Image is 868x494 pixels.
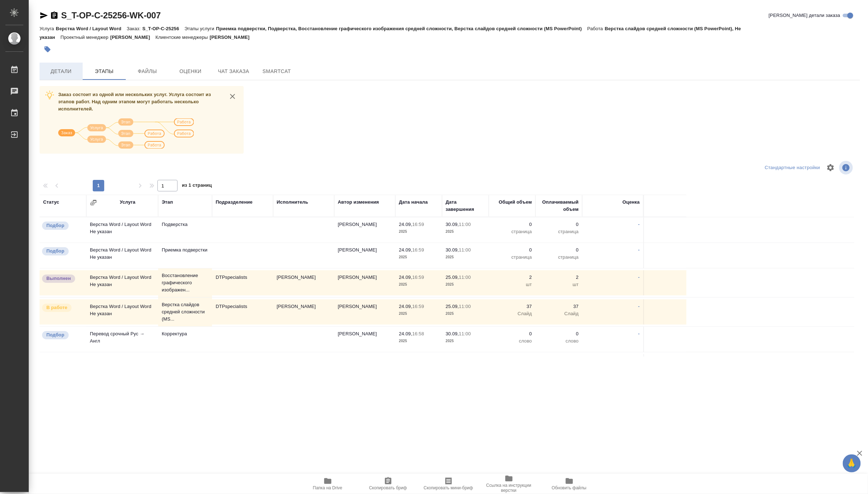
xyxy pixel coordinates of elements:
td: [PERSON_NAME] [273,270,334,295]
a: - [638,247,640,253]
td: Перевод срочный Рус → Англ [86,354,158,379]
p: Услуга [40,26,56,31]
div: Автор изменения [338,199,379,206]
p: 11:00 [459,331,471,336]
p: Клиентские менеджеры [156,35,210,40]
p: Верстка слайдов средней сложности (MS... [162,301,208,323]
td: Верстка Word / Layout Word Не указан [86,299,158,325]
span: SmartCat [260,67,294,76]
p: 25.09, [446,275,459,280]
div: Оплачиваемый объем [539,199,579,213]
div: Статус [43,199,59,206]
p: Этапы услуги [184,26,216,31]
span: Посмотреть информацию [839,161,854,175]
p: Корректура [162,330,208,337]
p: Выполнен [46,275,71,282]
p: 11:00 [459,304,471,309]
p: 16:59 [412,247,424,253]
p: 2025 [399,281,438,288]
p: Работа [587,26,605,31]
p: 0 [492,246,532,254]
p: 2025 [399,228,438,235]
div: Общий объем [499,199,532,206]
span: Оценки [173,67,208,76]
a: - [638,275,640,280]
p: Проектный менеджер [60,35,110,40]
p: Приемка подверстки [162,246,208,254]
p: 24.09, [399,275,412,280]
td: Верстка Word / Layout Word Не указан [86,243,158,268]
p: 16:58 [412,331,424,336]
p: страница [492,228,532,235]
span: Этапы [87,67,121,76]
p: страница [539,254,579,261]
p: Верстка Word / Layout Word [56,26,127,31]
p: 2025 [399,310,438,317]
p: 0 [492,221,532,228]
div: Оценка [623,199,640,206]
div: split button [763,162,822,173]
p: 37 [539,303,579,310]
span: Детали [44,67,78,76]
p: страница [492,254,532,261]
a: - [638,222,640,227]
p: 30.09, [446,331,459,336]
td: [PERSON_NAME] [334,327,395,352]
td: [PERSON_NAME] [334,243,395,268]
td: [PERSON_NAME] [273,299,334,325]
div: Дата начала [399,199,428,206]
p: 24.09, [399,304,412,309]
p: [PERSON_NAME] [210,35,255,40]
p: 2 [539,274,579,281]
a: - [638,331,640,336]
td: Перевод срочный Рус → Англ [86,327,158,352]
p: шт [539,281,579,288]
p: 2025 [446,281,485,288]
td: [PERSON_NAME] [334,299,395,325]
p: 2025 [446,228,485,235]
p: S_T-OP-C-25256 [142,26,184,31]
p: [PERSON_NAME] [110,35,156,40]
p: 2025 [446,310,485,317]
span: из 1 страниц [182,181,212,191]
p: 2 [492,274,532,281]
p: 11:00 [459,275,471,280]
button: Скопировать ссылку [50,11,59,20]
p: Подверстка [162,221,208,228]
button: 🙏 [843,454,861,472]
td: Верстка Word / Layout Word Не указан [86,270,158,295]
span: Заказ состоит из одной или нескольких услуг. Услуга состоит из этапов работ. Над одним этапом мог... [58,92,211,112]
td: Верстка Word / Layout Word Не указан [86,217,158,243]
p: 24.09, [399,331,412,336]
p: Слайд [539,310,579,317]
p: В работе [46,304,67,311]
p: Приемка подверстки, Подверстка, Восстановление графического изображения средней сложности, Верстк... [216,26,587,31]
td: [PERSON_NAME] [334,354,395,379]
a: S_T-OP-C-25256-WK-007 [61,10,161,20]
p: Подбор [46,331,64,339]
p: шт [492,281,532,288]
p: 16:59 [412,275,424,280]
td: DTPspecialists [212,270,273,295]
p: 11:00 [459,222,471,227]
span: 🙏 [846,456,858,471]
button: Добавить тэг [40,41,55,57]
p: 16:59 [412,222,424,227]
span: Настроить таблицу [822,159,839,176]
p: 0 [539,246,579,254]
p: слово [539,337,579,345]
p: 0 [492,330,532,337]
p: 30.09, [446,247,459,253]
p: Восстановление графического изображен... [162,272,208,294]
p: 37 [492,303,532,310]
button: Скопировать ссылку для ЯМессенджера [40,11,48,20]
button: Сгруппировать [90,199,97,206]
p: 16:59 [412,304,424,309]
p: 2025 [399,337,438,345]
td: [PERSON_NAME] [334,217,395,243]
span: Файлы [130,67,165,76]
p: 0 [539,330,579,337]
span: [PERSON_NAME] детали заказа [769,12,840,19]
div: Подразделение [216,199,253,206]
p: 24.09, [399,222,412,227]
